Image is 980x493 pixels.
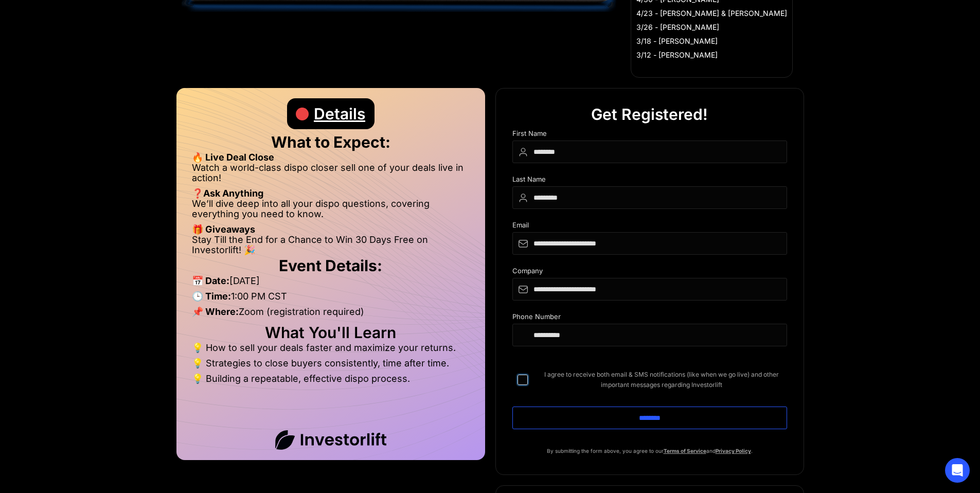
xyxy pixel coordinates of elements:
[192,152,274,163] strong: 🔥 Live Deal Close
[192,235,470,255] li: Stay Till the End for a Chance to Win 30 Days Free on Investorlift! 🎉
[192,199,470,224] li: We’ll dive deep into all your dispo questions, covering everything you need to know.
[192,343,470,358] li: 💡 How to sell your deals faster and maximize your returns.
[192,163,470,188] li: Watch a world-class dispo closer sell one of your deals live in action!
[192,306,239,317] strong: 📌 Where:
[664,448,706,454] a: Terms of Service
[512,175,787,186] div: Last Name
[271,133,390,151] strong: What to Expect:
[945,458,970,483] div: Open Intercom Messenger
[192,358,470,374] li: 💡 Strategies to close buyers consistently, time after time.
[192,291,470,307] li: 1:00 PM CST
[314,98,365,129] div: Details
[192,224,255,235] strong: 🎁 Giveaways
[192,307,470,322] li: Zoom (registration required)
[279,256,382,275] strong: Event Details:
[512,313,787,324] div: Phone Number
[716,448,751,454] a: Privacy Policy
[512,130,787,446] form: DIspo Day Main Form
[192,374,470,384] li: 💡 Building a repeatable, effective dispo process.
[192,291,231,302] strong: 🕒 Time:
[512,221,787,232] div: Email
[512,130,787,140] div: First Name
[512,267,787,278] div: Company
[192,188,263,199] strong: ❓Ask Anything
[591,99,708,130] div: Get Registered!
[536,369,787,390] span: I agree to receive both email & SMS notifications (like when we go live) and other important mess...
[192,327,470,338] h2: What You'll Learn
[192,275,229,286] strong: 📅 Date:
[192,276,470,291] li: [DATE]
[512,446,787,456] p: By submitting the form above, you agree to our and .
